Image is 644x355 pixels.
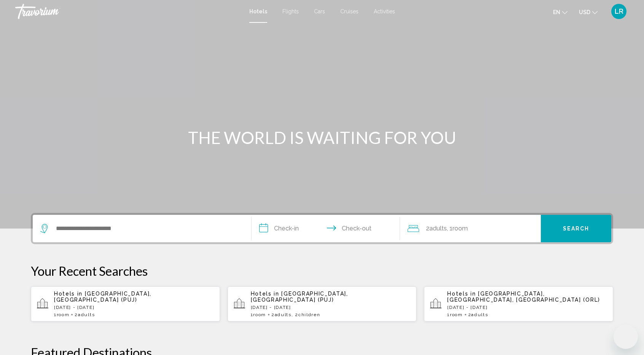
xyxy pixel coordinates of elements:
[400,215,541,242] button: Travelers: 2 adults, 0 children
[579,9,590,15] span: USD
[75,312,95,317] span: 2
[179,128,465,147] h1: THE WORLD IS WAITING FOR YOU
[447,305,607,310] p: [DATE] - [DATE]
[33,215,611,242] div: Search widget
[253,312,266,317] span: Room
[252,215,400,242] button: Check in and out dates
[54,291,83,297] span: Hotels in
[78,312,95,317] span: Adults
[54,312,69,317] span: 1
[453,225,468,232] span: Room
[54,291,151,303] span: [GEOGRAPHIC_DATA], [GEOGRAPHIC_DATA] (PUJ)
[429,225,447,232] span: Adults
[563,226,590,232] span: Search
[426,223,447,234] span: 2
[251,312,266,317] span: 1
[54,305,214,310] p: [DATE] - [DATE]
[553,6,567,18] button: Change language
[15,4,242,19] a: Travorium
[374,8,395,14] a: Activities
[424,286,613,322] button: Hotels in [GEOGRAPHIC_DATA], [GEOGRAPHIC_DATA], [GEOGRAPHIC_DATA] (ORL)[DATE] - [DATE]1Room2Adults
[447,291,476,297] span: Hotels in
[251,291,279,297] span: Hotels in
[31,263,613,278] p: Your Recent Searches
[282,8,299,14] a: Flights
[275,312,292,317] span: Adults
[251,305,411,310] p: [DATE] - [DATE]
[340,8,359,14] a: Cruises
[447,291,600,303] span: [GEOGRAPHIC_DATA], [GEOGRAPHIC_DATA], [GEOGRAPHIC_DATA] (ORL)
[292,312,320,317] span: , 2
[31,286,220,322] button: Hotels in [GEOGRAPHIC_DATA], [GEOGRAPHIC_DATA] (PUJ)[DATE] - [DATE]1Room2Adults
[314,8,325,14] a: Cars
[541,215,611,242] button: Search
[57,312,70,317] span: Room
[447,223,468,234] span: , 1
[450,312,463,317] span: Room
[614,325,638,349] iframe: Botón para iniciar la ventana de mensajería
[615,8,623,15] span: LR
[471,312,488,317] span: Adults
[609,3,629,19] button: User Menu
[228,286,417,322] button: Hotels in [GEOGRAPHIC_DATA], [GEOGRAPHIC_DATA] (PUJ)[DATE] - [DATE]1Room2Adults, 2Children
[298,312,320,317] span: Children
[579,6,598,18] button: Change currency
[249,8,267,14] a: Hotels
[468,312,488,317] span: 2
[447,312,462,317] span: 1
[251,291,348,303] span: [GEOGRAPHIC_DATA], [GEOGRAPHIC_DATA] (PUJ)
[271,312,292,317] span: 2
[553,9,560,15] span: en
